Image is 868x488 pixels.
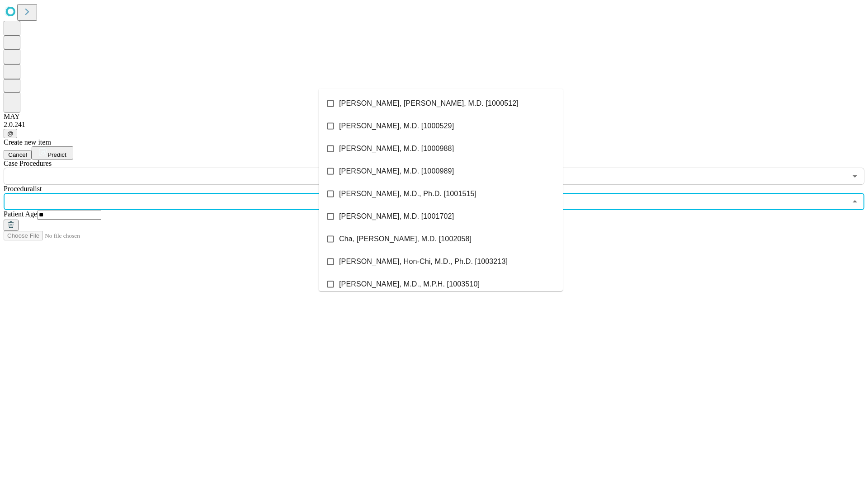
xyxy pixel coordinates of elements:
[339,143,454,154] span: [PERSON_NAME], M.D. [1000988]
[339,234,472,244] span: Cha, [PERSON_NAME], M.D. [1002058]
[4,150,32,160] button: Cancel
[339,279,480,290] span: [PERSON_NAME], M.D., M.P.H. [1003510]
[339,166,454,177] span: [PERSON_NAME], M.D. [1000989]
[4,113,864,121] div: MAY
[4,210,37,218] span: Patient Age
[4,121,864,129] div: 2.0.241
[339,121,454,131] span: [PERSON_NAME], M.D. [1000529]
[32,146,73,160] button: Predict
[7,130,14,137] span: @
[339,188,476,199] span: [PERSON_NAME], M.D., Ph.D. [1001515]
[339,211,454,222] span: [PERSON_NAME], M.D. [1001702]
[4,138,51,146] span: Create new item
[339,98,519,109] span: [PERSON_NAME], [PERSON_NAME], M.D. [1000512]
[8,151,27,158] span: Cancel
[4,160,52,167] span: Scheduled Procedure
[339,256,508,267] span: [PERSON_NAME], Hon-Chi, M.D., Ph.D. [1003213]
[849,195,861,208] button: Close
[4,129,17,138] button: @
[47,151,66,158] span: Predict
[4,185,42,192] span: Proceduralist
[849,170,861,183] button: Open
